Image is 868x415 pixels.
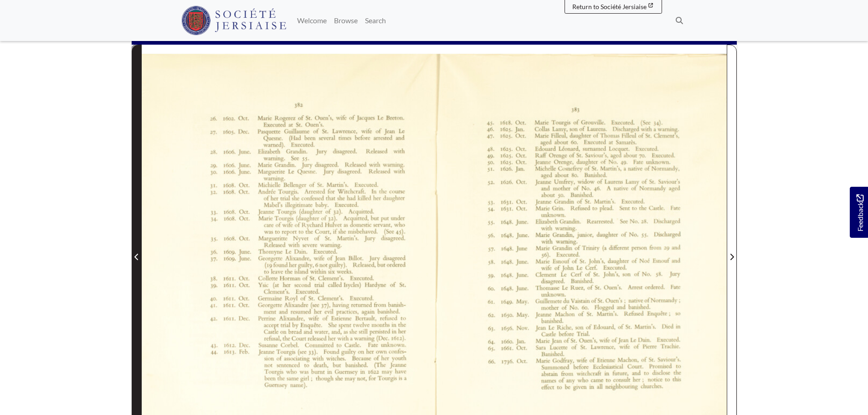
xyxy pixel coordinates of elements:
a: Browse [330,11,361,30]
span: Feedback [854,194,865,231]
a: Would you like to provide feedback? [850,187,868,238]
img: Société Jersiaise [181,6,287,35]
span: Return to Société Jersiaise [572,3,647,10]
a: Société Jersiaise logo [181,4,287,37]
a: Welcome [293,11,330,30]
a: Search [361,11,390,30]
